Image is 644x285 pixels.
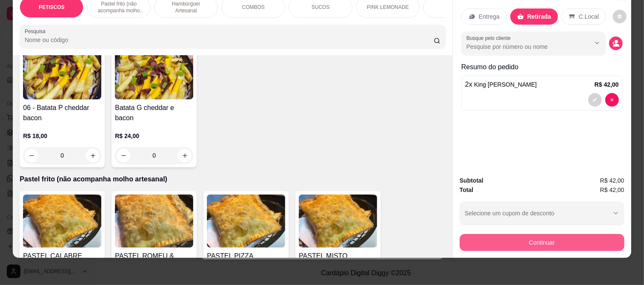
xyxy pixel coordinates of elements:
h4: Batata G cheddar e bacon [115,103,193,123]
h4: PASTEL CALABRE [23,251,101,261]
span: R$ 42,00 [600,185,624,195]
button: decrease-product-quantity [605,93,619,107]
p: Pastel frito (não acompanha molho artesanal) [20,174,445,184]
h4: PASTEL MISTO [299,251,377,261]
img: product-image [115,195,193,248]
button: increase-product-quantity [178,149,192,162]
p: SUCOS [312,4,330,11]
h4: PASTEL PIZZA [207,251,285,261]
label: Busque pelo cliente [467,34,514,42]
h4: 06 - Batata P cheddar bacon [23,103,101,123]
img: product-image [115,46,193,99]
button: Show suggestions [590,36,604,50]
p: R$ 42,00 [595,80,619,89]
img: product-image [207,195,285,248]
p: Pastel frito (não acompanha molho artesanal) [94,0,143,14]
input: Pesquisa [25,36,434,44]
h4: PASTEL ROMEU & [PERSON_NAME] [115,251,193,271]
img: product-image [23,195,101,248]
strong: Subtotal [460,177,484,184]
button: increase-product-quantity [86,149,100,162]
p: Entrega [479,12,500,21]
img: product-image [23,46,101,99]
strong: Total [460,186,473,193]
label: Pesquisa [25,28,49,35]
button: decrease-product-quantity [613,10,627,23]
span: R$ 42,00 [600,176,624,185]
p: R$ 24,00 [115,132,193,140]
button: decrease-product-quantity [588,93,602,107]
p: COMBOS [242,4,265,11]
p: 2 x [465,79,537,90]
p: PETISCOS [39,4,65,11]
button: decrease-product-quantity [25,149,38,162]
button: decrease-product-quantity [609,37,623,50]
button: Selecione um cupom de desconto [460,201,624,225]
p: Hambúrguer Artesanal [161,0,211,14]
p: R$ 18,00 [23,132,101,140]
img: product-image [299,195,377,248]
p: C.Local [579,12,599,21]
button: Continuar [460,234,624,251]
p: PINK LEMONADE [367,4,409,11]
p: Retirada [527,12,551,21]
p: Resumo do pedido [461,62,623,72]
input: Busque pelo cliente [467,42,577,51]
span: King [PERSON_NAME] [474,81,537,88]
button: decrease-product-quantity [117,149,130,162]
